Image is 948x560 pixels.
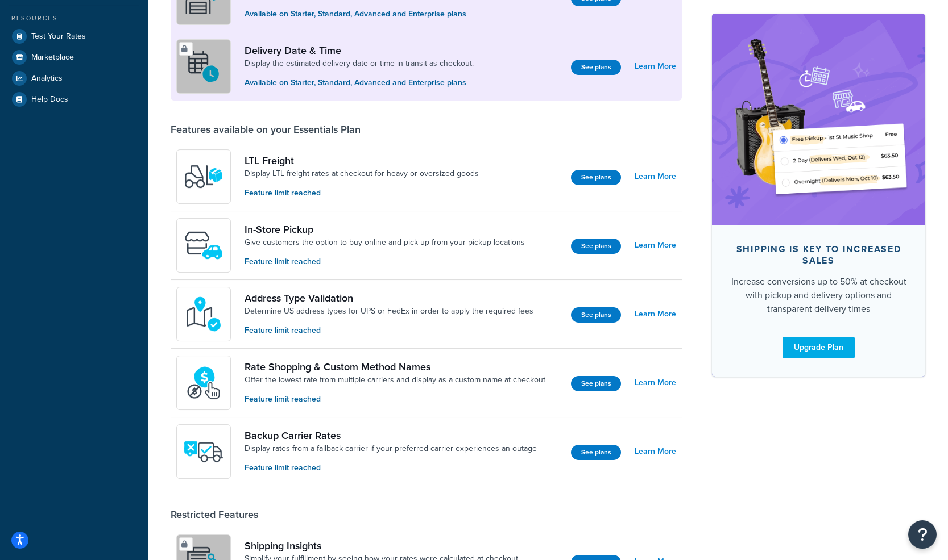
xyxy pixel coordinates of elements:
[245,58,474,69] a: Display the estimated delivery date or time in transit as checkout.
[184,225,223,265] img: wfgcfpwTIucLEAAAAASUVORK5CYII=
[245,292,533,304] a: Address Type Validation
[171,508,258,521] div: Restricted Features
[635,306,676,322] a: Learn More
[571,170,621,185] button: See plans
[245,393,545,406] p: Feature limit reached
[635,237,676,253] a: Learn More
[9,47,139,68] a: Marketplace
[635,375,676,391] a: Learn More
[184,294,223,334] img: kIG8fy0lQAAAABJRU5ErkJggg==
[245,77,474,89] p: Available on Starter, Standard, Advanced and Enterprise plans
[571,60,621,75] button: See plans
[245,256,525,268] p: Feature limit reached
[9,68,139,89] a: Analytics
[245,237,525,248] a: Give customers the option to buy online and pick up from your pickup locations
[635,169,676,185] a: Learn More
[245,44,474,57] a: Delivery Date & Time
[571,239,621,254] button: See plans
[571,307,621,323] button: See plans
[31,53,74,62] span: Marketplace
[245,187,479,199] p: Feature limit reached
[31,74,63,83] span: Analytics
[184,432,223,471] img: icon-duo-feat-backup-carrier-4420b188.png
[245,8,531,20] p: Available on Starter, Standard, Advanced and Enterprise plans
[245,223,525,236] a: In-Store Pickup
[245,361,545,373] a: Rate Shopping & Custom Method Names
[635,58,676,74] a: Learn More
[184,157,223,197] img: y79ZsPf0fXUFUhFXDzUgf+ktZg5F2+ohG75+v3d2s1D9TjoU8PiyCIluIjV41seZevKCRuEjTPPOKHJsQcmKCXGdfprl3L4q7...
[245,462,537,474] p: Feature limit reached
[635,444,676,459] a: Learn More
[245,168,479,179] a: Display LTL freight rates at checkout for heavy or oversized goods
[730,275,907,316] div: Increase conversions up to 50% at checkout with pickup and delivery options and transparent deliv...
[31,32,86,41] span: Test Your Rates
[31,95,68,105] span: Help Docs
[184,363,223,403] img: icon-duo-feat-rate-shopping-ecdd8bed.png
[783,337,855,358] a: Upgrade Plan
[729,31,908,208] img: feature-image-bc-upgrade-63323b7e0001f74ee9b4b6549f3fc5de0323d87a30a5703426337501b3dadfb7.png
[730,244,907,266] div: Shipping is key to increased sales
[171,123,361,136] div: Features available on your Essentials Plan
[908,520,937,549] button: Open Resource Center
[9,89,139,110] a: Help Docs
[9,14,139,23] div: Resources
[9,26,139,47] a: Test Your Rates
[571,445,621,460] button: See plans
[245,429,537,442] a: Backup Carrier Rates
[245,540,518,552] a: Shipping Insights
[245,306,533,317] a: Determine US address types for UPS or FedEx in order to apply the required fees
[571,376,621,391] button: See plans
[245,374,545,386] a: Offer the lowest rate from multiple carriers and display as a custom name at checkout
[245,443,537,454] a: Display rates from a fallback carrier if your preferred carrier experiences an outage
[245,154,479,167] a: LTL Freight
[245,324,533,337] p: Feature limit reached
